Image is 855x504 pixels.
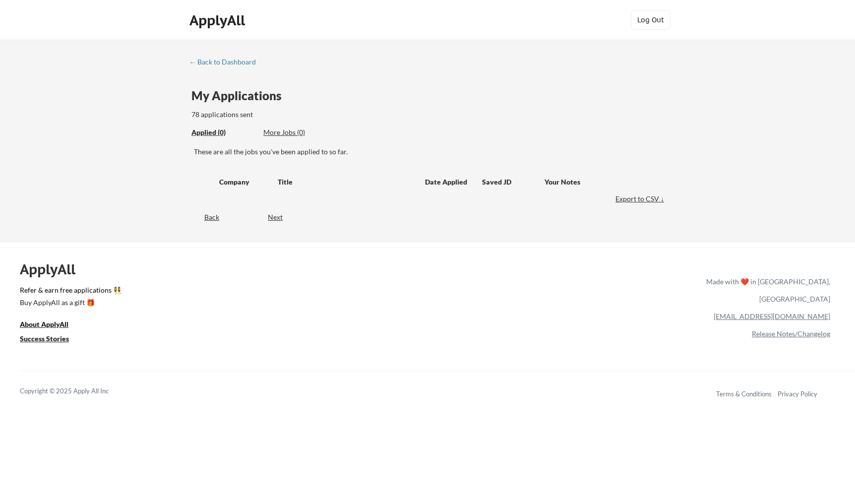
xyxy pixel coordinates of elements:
[189,59,263,65] div: ← Back to Dashboard
[20,320,68,328] u: About ApplyAll
[482,173,545,190] div: Saved JD
[545,177,658,187] div: Your Notes
[189,58,263,68] a: ← Back to Dashboard
[191,127,256,137] div: Applied (0)
[615,194,667,204] div: Export to CSV ↓
[716,390,772,398] a: Terms & Conditions
[191,127,256,138] div: These are all the jobs you've been applied to so far.
[191,110,383,120] div: 78 applications sent
[191,90,290,102] div: My Applications
[20,287,499,297] a: Refer & earn free applications 👯‍♀️
[20,334,69,343] u: Success Stories
[752,329,830,338] a: Release Notes/Changelog
[263,127,336,137] div: More Jobs (0)
[278,177,416,187] div: Title
[20,299,119,306] div: Buy ApplyAll as a gift 🎁
[20,386,134,396] div: Copyright © 2025 Apply All Inc
[189,212,219,222] div: Back
[268,212,294,222] div: Next
[20,319,82,331] a: About ApplyAll
[425,177,469,187] div: Date Applied
[263,127,336,138] div: These are job applications we think you'd be a good fit for, but couldn't apply you to automatica...
[20,297,119,310] a: Buy ApplyAll as a gift 🎁
[631,10,671,30] button: Log Out
[20,333,82,346] a: Success Stories
[778,390,817,398] a: Privacy Policy
[219,177,269,187] div: Company
[714,312,830,320] a: [EMAIL_ADDRESS][DOMAIN_NAME]
[702,273,830,308] div: Made with ❤️ in [GEOGRAPHIC_DATA], [GEOGRAPHIC_DATA]
[189,12,248,29] div: ApplyAll
[20,261,87,278] div: ApplyAll
[194,147,667,157] div: These are all the jobs you've been applied to so far.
